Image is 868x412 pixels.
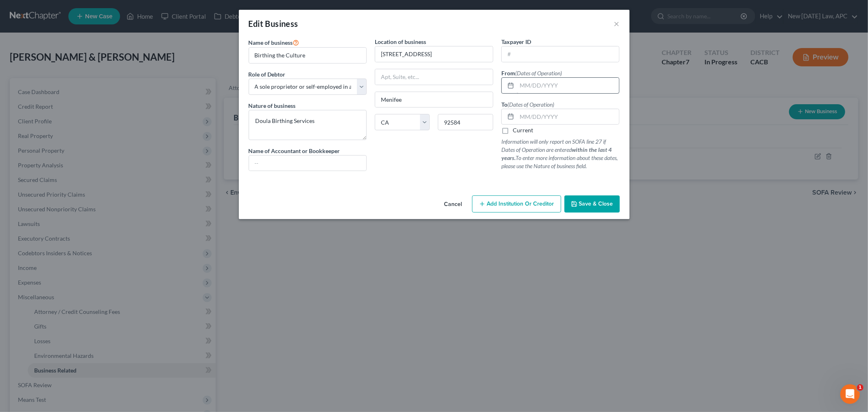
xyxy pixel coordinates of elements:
[438,196,469,213] button: Cancel
[249,147,340,155] label: Name of Accountant or Bookkeeper
[375,92,493,107] input: Enter city...
[375,37,426,46] label: Location of business
[265,19,298,28] span: Business
[564,195,620,213] button: Save & Close
[840,384,860,404] iframe: Intercom live chat
[249,39,293,46] span: Name of business
[472,195,561,213] button: Add Institution Or Creditor
[438,114,493,130] input: Enter zip...
[249,48,367,63] input: Enter name...
[517,109,619,125] input: MM/DD/YYYY
[501,37,531,46] label: Taxpayer ID
[513,126,533,134] label: Current
[579,200,613,207] span: Save & Close
[857,384,864,391] span: 1
[375,46,493,62] input: Enter address...
[515,70,562,77] span: (Dates of Operation)
[501,100,554,109] label: To
[487,200,554,207] span: Add Institution Or Creditor
[375,69,493,85] input: Apt, Suite, etc...
[249,19,264,28] span: Edit
[502,46,619,62] input: #
[249,71,286,78] span: Role of Debtor
[501,69,562,77] label: From
[507,101,554,108] span: (Dates of Operation)
[517,78,619,93] input: MM/DD/YYYY
[249,101,296,110] label: Nature of business
[249,156,367,171] input: --
[614,19,620,28] button: ×
[501,138,620,170] p: Information will only report on SOFA line 27 if Dates of Operation are entered To enter more info...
